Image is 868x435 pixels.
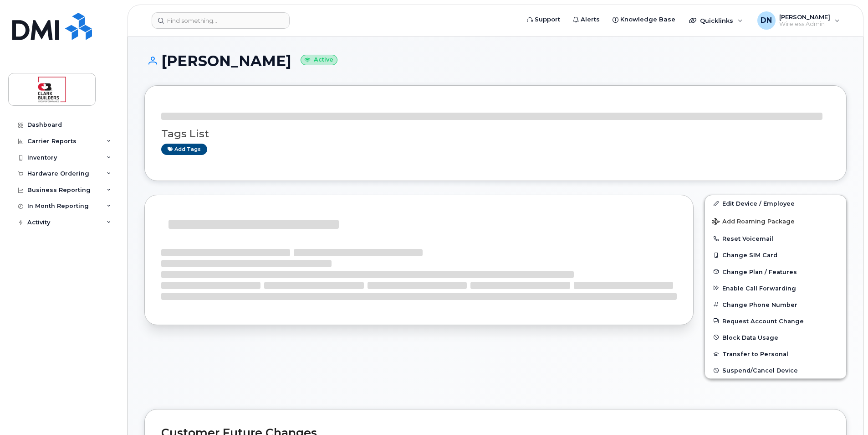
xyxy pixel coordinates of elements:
[722,285,796,291] span: Enable Call Forwarding
[705,264,846,280] button: Change Plan / Features
[161,128,830,140] h3: Tags List
[712,218,795,227] span: Add Roaming Package
[705,247,846,263] button: Change SIM Card
[705,195,846,212] a: Edit Device / Employee
[301,55,337,65] small: Active
[722,268,797,275] span: Change Plan / Features
[705,329,846,346] button: Block Data Usage
[705,280,846,296] button: Enable Call Forwarding
[705,212,846,230] button: Add Roaming Package
[705,296,846,313] button: Change Phone Number
[705,230,846,247] button: Reset Voicemail
[722,367,798,374] span: Suspend/Cancel Device
[705,313,846,329] button: Request Account Change
[705,362,846,378] button: Suspend/Cancel Device
[705,346,846,362] button: Transfer to Personal
[161,144,207,155] a: Add tags
[144,53,847,69] h1: [PERSON_NAME]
